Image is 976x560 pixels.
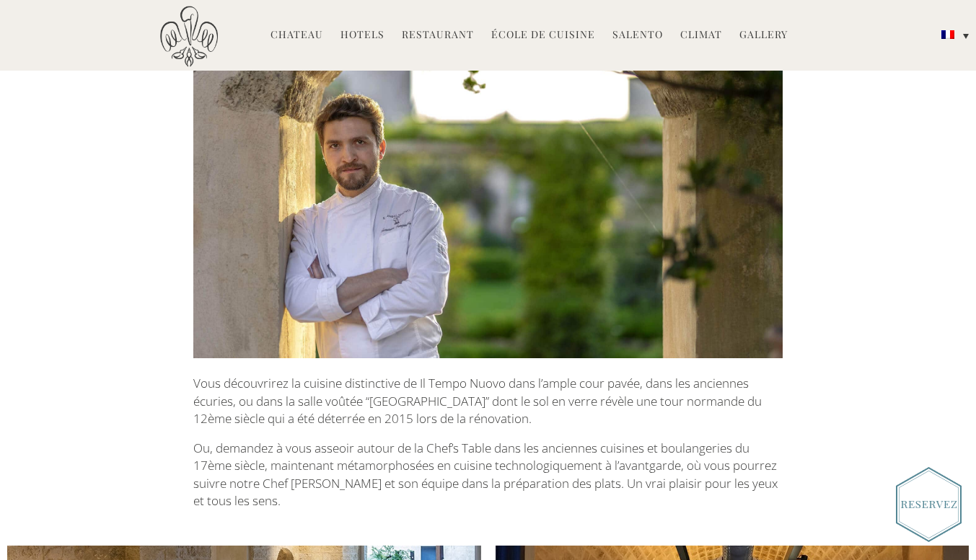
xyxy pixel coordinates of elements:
a: Hotels [340,27,384,44]
p: Ou, demandez à vous asseoir autour de la Chef’s Table dans les anciennes cuisines et boulangeries... [193,440,783,510]
a: Restaurant [402,27,474,44]
a: Climat [680,27,722,44]
p: Vous découvrirez la cuisine distinctive de Il Tempo Nuovo dans l’ample cour pavée, dans les ancie... [193,375,783,427]
img: Français [941,30,954,39]
img: Castello di Ugento [160,6,218,67]
a: Gallery [739,27,788,44]
a: École de Cuisine [491,27,595,44]
a: Chateau [271,27,323,44]
a: Salento [612,27,663,44]
img: Book_Button_French.png [896,467,962,542]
